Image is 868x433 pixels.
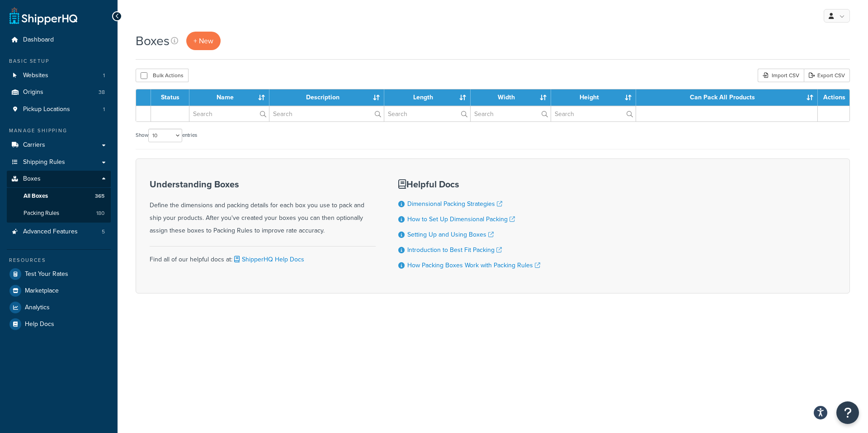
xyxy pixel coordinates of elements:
div: Manage Shipping [7,127,111,135]
span: Help Docs [25,321,54,328]
li: Packing Rules [7,205,111,222]
th: Description [269,89,384,106]
li: Advanced Features [7,223,111,240]
th: Name [189,89,269,106]
span: Boxes [23,175,41,183]
a: All Boxes 365 [7,188,111,205]
a: ShipperHQ Help Docs [232,255,304,264]
h1: Boxes [136,32,170,50]
a: Pickup Locations 1 [7,101,111,118]
span: 5 [102,228,105,236]
a: Setting Up and Using Boxes [407,230,494,239]
th: Status [151,89,189,106]
input: Search [189,106,269,121]
a: Carriers [7,137,111,154]
span: 1 [103,72,105,79]
select: Showentries [148,129,182,142]
a: Boxes [7,171,111,187]
span: Websites [23,72,48,79]
span: Marketplace [25,287,59,295]
span: Dashboard [23,36,54,44]
span: Analytics [25,304,50,312]
a: Advanced Features 5 [7,223,111,240]
div: Define the dimensions and packing details for each box you use to pack and ship your products. Af... [150,179,376,237]
th: Width [471,89,551,106]
div: Basic Setup [7,57,111,65]
li: All Boxes [7,188,111,205]
li: Boxes [7,171,111,222]
a: + New [186,32,221,50]
span: + New [193,36,213,46]
th: Height [551,89,636,106]
li: Pickup Locations [7,101,111,118]
span: 365 [95,192,104,200]
th: Can Pack All Products [636,89,818,106]
button: Bulk Actions [136,69,189,82]
input: Search [269,106,384,121]
input: Search [471,106,550,121]
a: Analytics [7,299,111,316]
span: All Boxes [24,192,48,200]
span: Advanced Features [23,228,78,236]
a: How to Set Up Dimensional Packing [407,214,515,224]
a: Shipping Rules [7,154,111,171]
a: Packing Rules 180 [7,205,111,222]
a: Dimensional Packing Strategies [407,199,502,209]
div: Find all of our helpful docs at: [150,246,376,266]
a: Introduction to Best Fit Packing [407,245,502,255]
h3: Understanding Boxes [150,179,376,189]
a: How Packing Boxes Work with Packing Rules [407,261,540,270]
span: Carriers [23,141,45,149]
li: Origins [7,84,111,101]
span: Test Your Rates [25,270,68,278]
button: Open Resource Center [836,401,859,424]
a: Test Your Rates [7,266,111,282]
span: Shipping Rules [23,158,65,166]
span: 1 [103,106,105,113]
span: 38 [99,88,105,96]
a: Origins 38 [7,84,111,101]
input: Search [384,106,470,121]
span: Packing Rules [24,210,59,217]
a: Marketplace [7,283,111,299]
div: Import CSV [758,69,804,82]
li: Websites [7,67,111,84]
a: Help Docs [7,316,111,332]
a: Websites 1 [7,67,111,84]
label: Show entries [136,129,197,142]
h3: Helpful Docs [398,179,540,189]
a: Export CSV [804,69,850,82]
a: Dashboard [7,32,111,48]
th: Length [384,89,471,106]
span: 180 [96,210,104,217]
span: Pickup Locations [23,106,70,113]
span: Origins [23,88,43,96]
a: ShipperHQ Home [9,7,77,25]
th: Actions [818,89,849,106]
input: Search [551,106,636,121]
div: Resources [7,256,111,264]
